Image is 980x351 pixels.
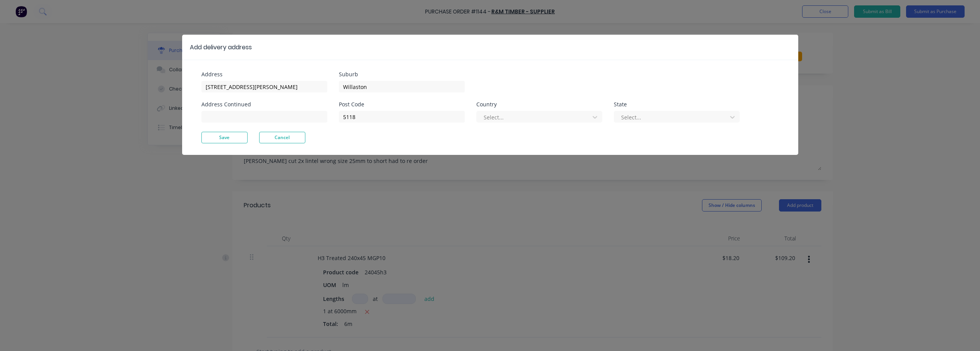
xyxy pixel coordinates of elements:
div: State [614,102,740,107]
div: Post Code [339,102,465,107]
button: Cancel [259,132,305,143]
div: Address Continued [201,102,327,107]
div: Address [201,72,327,77]
div: Suburb [339,72,465,77]
div: Country [476,102,602,107]
button: Save [201,132,248,143]
div: Add delivery address [190,43,252,52]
